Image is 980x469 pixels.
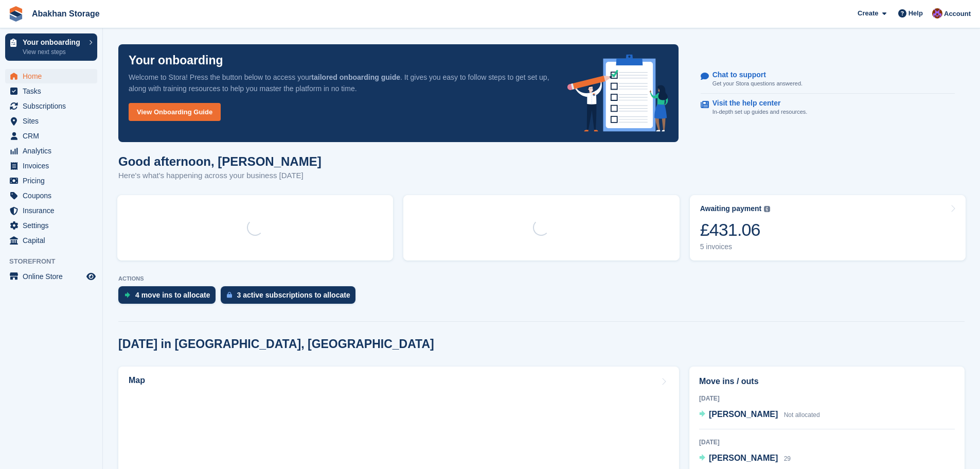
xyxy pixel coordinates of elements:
[23,84,84,98] span: Tasks
[221,286,361,309] a: 3 active subscriptions to allocate
[567,55,668,132] img: onboarding-info-6c161a55d2c0e0a8cae90662b2fe09162a5109e8cc188191df67fb4f79e88e88.svg
[23,47,84,57] p: View next steps
[784,411,820,419] span: Not allocated
[858,8,878,19] span: Create
[129,55,223,66] p: Your onboarding
[85,270,97,283] a: Preview store
[5,173,97,188] a: menu
[237,291,350,299] div: 3 active subscriptions to allocate
[5,69,97,83] a: menu
[23,188,84,203] span: Coupons
[908,8,923,19] span: Help
[709,410,778,419] span: [PERSON_NAME]
[5,203,97,218] a: menu
[712,71,794,79] p: Chat to support
[118,275,965,282] p: ACTIONS
[932,8,942,19] img: William Abakhan
[23,159,84,173] span: Invoices
[700,204,762,213] div: Awaiting payment
[690,195,966,260] a: Awaiting payment £431.06 5 invoices
[5,144,97,158] a: menu
[135,291,210,299] div: 4 move ins to allocate
[701,65,955,94] a: Chat to support Get your Stora questions answered.
[764,206,770,212] img: icon-info-grey-7440780725fd019a000dd9b08b2336e03edf1995a4989e88bcd33f0948082b44.svg
[23,99,84,113] span: Subscriptions
[311,73,400,81] strong: tailored onboarding guide
[5,129,97,143] a: menu
[944,9,971,19] span: Account
[700,219,771,240] div: £431.06
[23,129,84,143] span: CRM
[23,269,84,284] span: Online Store
[23,144,84,158] span: Analytics
[23,218,84,233] span: Settings
[129,72,551,94] p: Welcome to Stora! Press the button below to access your . It gives you easy to follow steps to ge...
[5,84,97,98] a: menu
[9,256,102,267] span: Storefront
[5,33,97,61] a: Your onboarding View next steps
[5,99,97,113] a: menu
[709,454,778,462] span: [PERSON_NAME]
[700,242,771,251] div: 5 invoices
[8,6,24,22] img: stora-icon-8386f47178a22dfd0bd8f6a31ec36ba5ce8667c1dd55bd0f319d3a0aa187defe.svg
[23,173,84,188] span: Pricing
[23,114,84,128] span: Sites
[129,103,221,121] a: View Onboarding Guide
[23,39,84,46] p: Your onboarding
[712,79,803,88] p: Get your Stora questions answered.
[5,218,97,233] a: menu
[118,286,221,309] a: 4 move ins to allocate
[5,233,97,248] a: menu
[227,291,232,298] img: active_subscription_to_allocate_icon-d502201f5373d7db506a760aba3b589e785aa758c864c3986d89f69b8ff3...
[699,408,820,422] a: [PERSON_NAME] Not allocated
[118,337,434,351] h2: [DATE] in [GEOGRAPHIC_DATA], [GEOGRAPHIC_DATA]
[699,394,955,403] div: [DATE]
[712,108,808,116] p: In-depth set up guides and resources.
[5,159,97,173] a: menu
[28,5,104,22] a: Abakhan Storage
[5,269,97,284] a: menu
[129,376,145,385] h2: Map
[118,154,322,168] h1: Good afternoon, [PERSON_NAME]
[118,170,322,182] p: Here's what's happening across your business [DATE]
[699,375,955,388] h2: Move ins / outs
[23,233,84,248] span: Capital
[5,188,97,203] a: menu
[124,292,130,298] img: move_ins_to_allocate_icon-fdf77a2bb77ea45bf5b3d319d69a93e2d87916cf1d5bf7949dd705db3b84f3ca.svg
[712,99,799,108] p: Visit the help center
[784,455,791,462] span: 29
[23,203,84,218] span: Insurance
[5,114,97,128] a: menu
[699,452,791,465] a: [PERSON_NAME] 29
[23,69,84,83] span: Home
[699,438,955,447] div: [DATE]
[701,94,955,121] a: Visit the help center In-depth set up guides and resources.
